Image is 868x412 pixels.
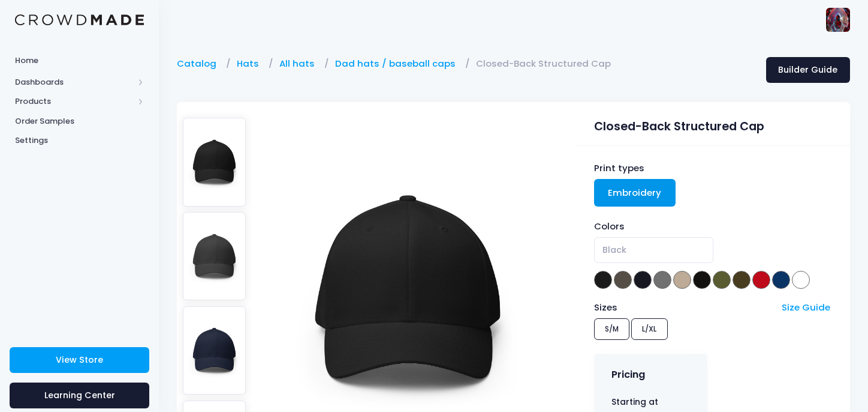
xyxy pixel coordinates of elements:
[611,369,645,381] h4: Pricing
[15,95,134,108] span: Products
[588,301,776,314] div: Sizes
[594,220,833,233] div: Colors
[44,389,115,401] span: Learning Center
[766,57,850,83] a: Builder Guide
[782,301,830,314] a: Size Guide
[594,162,833,175] div: Print types
[56,354,103,366] span: View Store
[594,179,676,207] a: Embroidery
[826,8,850,32] img: User
[15,135,144,147] span: Settings
[10,347,149,373] a: View Store
[602,244,626,256] span: Black
[177,57,222,70] a: Catalog
[15,76,134,88] span: Dashboards
[594,112,833,136] div: Closed-Back Structured Cap
[476,57,617,70] a: Closed-Back Structured Cap
[10,383,149,408] a: Learning Center
[237,57,265,70] a: Hats
[335,57,462,70] a: Dad hats / baseball caps
[279,57,321,70] a: All hats
[15,55,144,67] span: Home
[594,237,713,263] span: Black
[15,115,144,127] span: Order Samples
[15,14,144,26] img: Logo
